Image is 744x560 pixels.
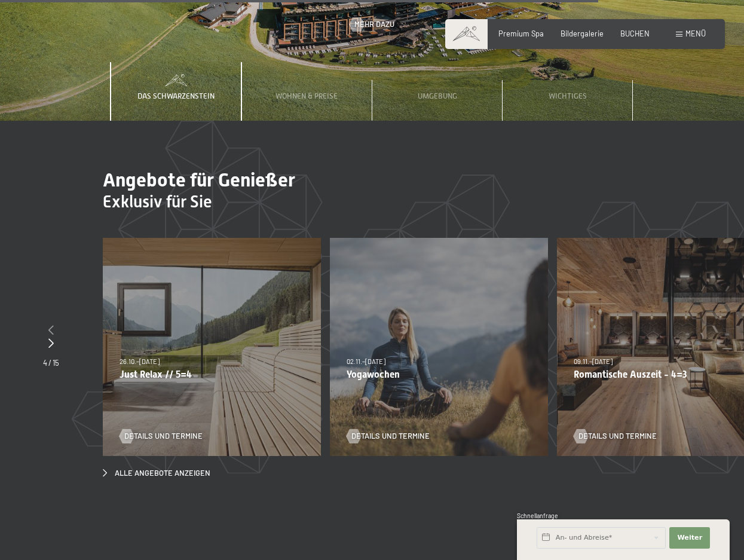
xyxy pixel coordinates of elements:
a: Details und Termine [120,431,203,442]
span: 26.10.–[DATE] [120,357,160,365]
a: Alle Angebote anzeigen [103,468,210,479]
a: Details und Termine [574,431,657,442]
p: Yogawochen [347,369,531,380]
p: Just Relax // 5=4 [120,369,304,380]
a: Mehr dazu [350,19,394,30]
span: Angebote für Genießer [103,169,295,191]
span: Details und Termine [578,431,657,442]
button: Weiter [669,527,710,549]
span: Umgebung [418,91,457,100]
span: 09.11.–[DATE] [574,357,613,365]
span: / [48,358,51,368]
span: Wichtiges [549,91,587,100]
span: Weiter [677,533,702,543]
span: Schnellanfrage [517,512,558,519]
span: 15 [53,358,59,368]
span: Wohnen & Preise [275,91,338,100]
a: Premium Spa [498,29,544,38]
span: Das Schwarzenstein [137,91,215,100]
a: BUCHEN [620,29,650,38]
span: Details und Termine [351,431,430,442]
span: Menü [685,29,706,38]
span: Exklusiv für Sie [103,192,212,212]
a: Details und Termine [347,431,430,442]
span: 02.11.–[DATE] [347,357,385,365]
span: Details und Termine [124,431,203,442]
span: Alle Angebote anzeigen [115,468,210,479]
span: Mehr dazu [354,19,394,30]
span: 4 [43,358,47,368]
a: Bildergalerie [561,29,604,38]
